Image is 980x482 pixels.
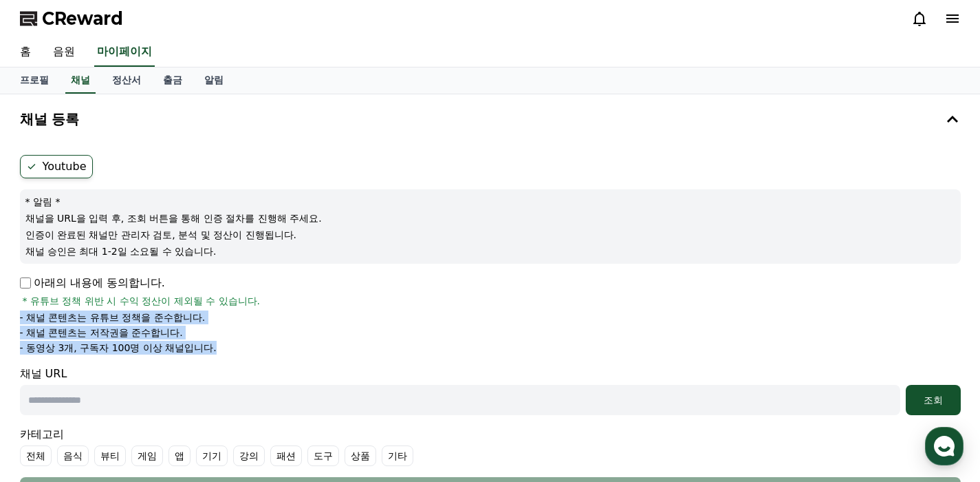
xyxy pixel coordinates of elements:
div: 채널 URL [20,366,961,415]
button: 채널 등록 [14,100,966,138]
a: 홈 [4,368,91,402]
label: 강의 [233,446,265,466]
a: 음원 [42,38,86,67]
div: 카테고리 [20,426,961,466]
label: 앱 [168,446,190,466]
span: CReward [42,8,123,30]
label: 패션 [270,446,302,466]
a: 출금 [152,67,193,94]
h4: 채널 등록 [20,112,80,127]
label: 게임 [131,446,163,466]
span: 대화 [126,389,142,400]
a: 설정 [177,368,264,402]
p: 아래의 내용에 동의합니다. [20,275,165,291]
p: 채널 승인은 최대 1-2일 소요될 수 있습니다. [25,244,955,258]
p: - 채널 콘텐츠는 유튜브 정책을 준수합니다. [20,311,206,324]
label: 기기 [196,446,228,466]
div: 조회 [911,393,955,407]
p: - 동영상 3개, 구독자 100명 이상 채널입니다. [20,341,217,355]
span: 홈 [43,388,52,399]
span: * 유튜브 정책 위반 시 수익 정산이 제외될 수 있습니다. [23,294,261,308]
span: 설정 [213,388,229,399]
label: 기타 [382,446,413,466]
label: 상품 [345,446,376,466]
p: 채널을 URL을 입력 후, 조회 버튼을 통해 인증 절차를 진행해 주세요. [25,211,955,225]
a: 프로필 [9,67,60,94]
button: 조회 [906,385,961,415]
a: 채널 [65,67,96,94]
a: 마이페이지 [94,38,155,67]
a: CReward [20,8,123,30]
p: 인증이 완료된 채널만 관리자 검토, 분석 및 정산이 진행됩니다. [25,228,955,242]
label: 도구 [307,446,339,466]
a: 알림 [193,67,235,94]
label: Youtube [20,155,93,178]
a: 정산서 [101,67,152,94]
p: - 채널 콘텐츠는 저작권을 준수합니다. [20,326,183,339]
label: 음식 [57,446,89,466]
label: 전체 [20,446,52,466]
label: 뷰티 [94,446,126,466]
a: 홈 [9,38,42,67]
a: 대화 [91,368,177,402]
